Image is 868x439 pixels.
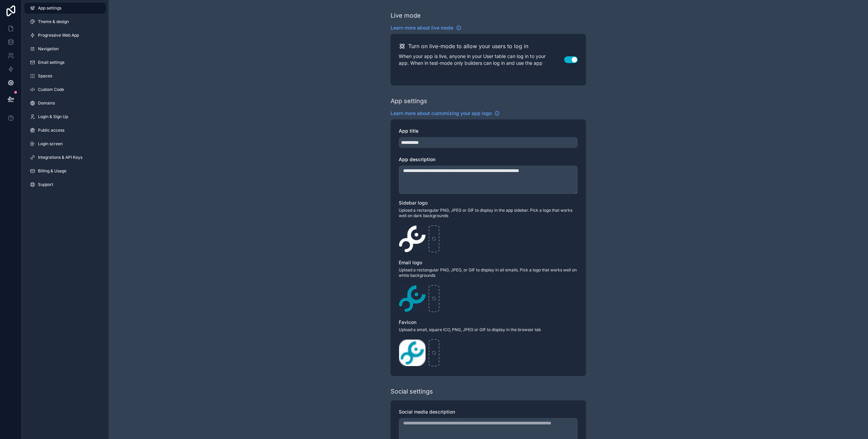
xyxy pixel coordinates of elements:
[24,3,106,14] a: App settings
[391,110,500,117] a: Learn more about customizing your app logo
[399,156,435,162] span: App description
[38,19,69,24] span: Theme & design
[391,96,427,106] div: App settings
[391,110,492,117] span: Learn more about customizing your app logo
[399,208,578,218] span: Upload a rectangular PNG, JPEG or GIF to display in the app sidebar. Pick a logo that works well ...
[399,327,578,332] span: Upload a small, square ICO, PNG, JPEG or GIF to display in the browser tab
[38,182,53,187] span: Support
[38,5,61,11] span: App settings
[391,11,421,20] div: Live mode
[399,319,416,325] span: Favicon
[24,43,106,54] a: Navigation
[38,168,66,174] span: Billing & Usage
[24,71,106,81] a: Spaces
[399,53,564,66] p: When your app is live, anyone in your User table can log in to your app. When in test-mode only b...
[24,16,106,27] a: Theme & design
[399,200,428,206] span: Sidebar logo
[391,387,433,396] div: Social settings
[24,111,106,122] a: Login & Sign Up
[24,30,106,41] a: Progressive Web App
[24,57,106,68] a: Email settings
[24,166,106,176] a: Billing & Usage
[38,33,79,38] span: Progressive Web App
[24,84,106,95] a: Custom Code
[24,138,106,149] a: Login screen
[38,100,55,106] span: Domains
[24,125,106,136] a: Public access
[38,60,64,65] span: Email settings
[399,260,422,265] span: Email logo
[38,155,82,160] span: Integrations & API Keys
[399,267,578,278] span: Upload a rectangular PNG, JPEG, or GIF to display in all emails. Pick a logo that works well on w...
[24,179,106,190] a: Support
[408,42,528,50] h2: Turn on live-mode to allow your users to log in
[24,98,106,109] a: Domains
[38,114,68,119] span: Login & Sign Up
[399,409,455,415] span: Social media description
[38,73,52,79] span: Spaces
[24,152,106,163] a: Integrations & API Keys
[38,46,59,52] span: Navigation
[38,87,64,92] span: Custom Code
[38,141,63,147] span: Login screen
[38,128,64,133] span: Public access
[399,128,418,134] span: App title
[391,24,453,31] span: Learn more about live mode
[391,24,461,31] a: Learn more about live mode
